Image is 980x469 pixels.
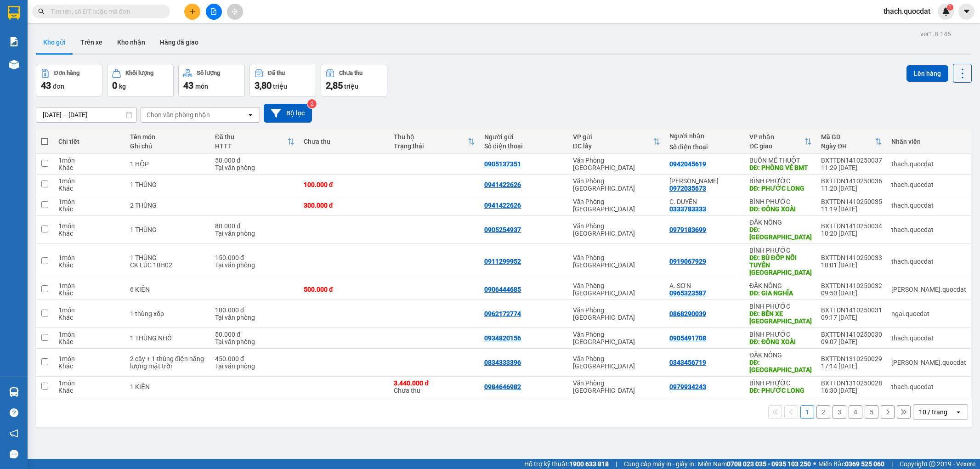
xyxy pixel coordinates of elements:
[919,407,947,417] div: 10 / trang
[698,459,811,469] span: Miền Nam
[891,359,966,366] div: simon.quocdat
[130,310,206,317] div: 1 thùng xốp
[749,351,812,359] div: ĐĂK NÔNG
[484,133,564,141] div: Người gửi
[484,202,521,209] div: 0941422626
[524,459,609,469] span: Hỗ trợ kỹ thuật:
[821,177,882,185] div: BXTTDN1410250036
[36,107,136,122] input: Select a date range.
[130,142,206,150] div: Ghi chú
[53,83,64,90] span: đơn
[9,37,19,46] img: solution-icon
[215,142,287,150] div: HTTT
[727,460,811,468] strong: 0708 023 035 - 0935 103 250
[891,258,966,265] div: thach.quocdat
[865,405,878,419] button: 5
[891,138,966,145] div: Nhân viên
[568,130,665,154] th: Toggle SortBy
[58,379,121,387] div: 1 món
[54,70,79,76] div: Đơn hàng
[573,198,660,213] div: Văn Phòng [GEOGRAPHIC_DATA]
[58,164,121,171] div: Khác
[669,383,706,390] div: 0979934243
[876,6,938,17] span: thach.quocdat
[215,362,295,370] div: Tại văn phòng
[821,205,882,213] div: 11:19 [DATE]
[130,226,206,233] div: 1 THÙNG
[304,286,385,293] div: 500.000 đ
[624,459,696,469] span: Cung cấp máy in - giấy in:
[215,314,295,321] div: Tại văn phòng
[749,303,812,310] div: BÌNH PHƯỚC
[816,405,830,419] button: 2
[891,383,966,390] div: thach.quocdat
[255,80,272,91] span: 3,80
[891,334,966,342] div: thach.quocdat
[184,4,200,20] button: plus
[58,355,121,362] div: 1 món
[669,185,706,192] div: 0972035673
[119,83,126,90] span: kg
[749,205,812,213] div: DĐ: ĐỒNG XOÀI
[821,289,882,297] div: 09:50 [DATE]
[58,289,121,297] div: Khác
[215,338,295,345] div: Tại văn phòng
[947,4,953,11] sup: 1
[273,83,287,90] span: triệu
[51,6,159,17] input: Tìm tên, số ĐT hoặc mã đơn
[669,359,706,366] div: 0343456719
[307,99,317,108] sup: 2
[195,83,208,90] span: món
[821,379,882,387] div: BXTTDN1310250028
[484,181,521,188] div: 0941422626
[669,310,706,317] div: 0868290039
[845,460,884,468] strong: 0369 525 060
[9,387,19,397] img: warehouse-icon
[745,130,816,154] th: Toggle SortBy
[616,459,617,469] span: |
[891,226,966,233] div: thach.quocdat
[210,8,217,15] span: file-add
[669,160,706,168] div: 0942045619
[38,8,45,15] span: search
[232,8,238,15] span: aim
[948,4,952,11] span: 1
[821,133,875,141] div: Mã GD
[58,177,121,185] div: 1 món
[833,405,846,419] button: 3
[215,254,295,261] div: 150.000 đ
[58,306,121,314] div: 1 món
[130,160,206,168] div: 1 HỘP
[215,157,295,164] div: 50.000 đ
[929,461,935,467] span: copyright
[484,383,521,390] div: 0984646982
[821,254,882,261] div: BXTTDN1410250033
[210,130,299,154] th: Toggle SortBy
[573,177,660,192] div: Văn Phòng [GEOGRAPHIC_DATA]
[58,185,121,192] div: Khác
[130,181,206,188] div: 1 THÙNG
[130,133,206,141] div: Tên món
[197,70,220,76] div: Số lượng
[394,142,468,150] div: Trạng thái
[339,70,363,76] div: Chưa thu
[821,164,882,171] div: 11:29 [DATE]
[749,282,812,289] div: ĐĂK NÔNG
[821,306,882,314] div: BXTTDN1410250031
[41,80,51,91] span: 43
[264,104,312,123] button: Bộ lọc
[58,314,121,321] div: Khác
[669,177,740,185] div: SAMMY
[249,64,316,97] button: Đã thu3,80 triệu
[573,222,660,237] div: Văn Phòng [GEOGRAPHIC_DATA]
[573,157,660,171] div: Văn Phòng [GEOGRAPHIC_DATA]
[816,130,887,154] th: Toggle SortBy
[669,226,706,233] div: 0979183699
[749,164,812,171] div: DĐ: PHÒNG VÉ BMT
[821,230,882,237] div: 10:20 [DATE]
[573,306,660,321] div: Văn Phòng [GEOGRAPHIC_DATA]
[183,80,193,91] span: 43
[669,198,740,205] div: C. DUYÊN
[215,164,295,171] div: Tại văn phòng
[36,64,102,97] button: Đơn hàng43đơn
